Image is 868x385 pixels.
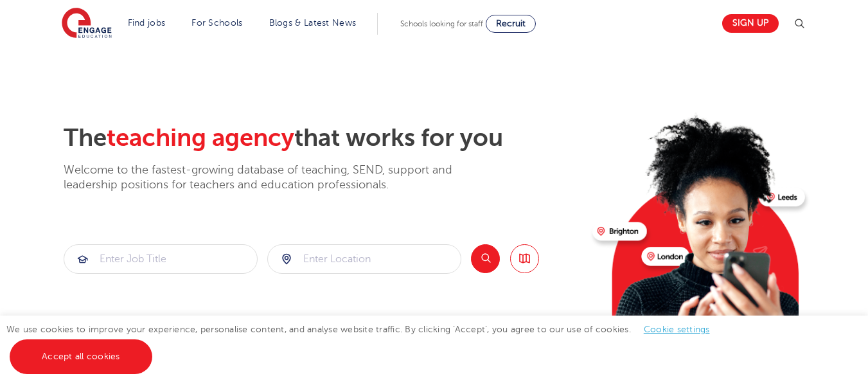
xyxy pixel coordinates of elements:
input: Submit [64,245,257,273]
a: Blogs & Latest News [269,18,357,28]
img: Engage Education [62,8,112,40]
p: Welcome to the fastest-growing database of teaching, SEND, support and leadership positions for t... [64,163,488,193]
h2: The that works for you [64,123,582,153]
a: Cookie settings [644,325,710,334]
input: Submit [268,245,461,273]
span: We use cookies to improve your experience, personalise content, and analyse website traffic. By c... [6,325,723,361]
a: Recruit [486,15,536,33]
a: For Schools [191,18,242,28]
div: Submit [64,244,258,274]
a: Accept all cookies [10,339,152,374]
a: Find jobs [128,18,166,28]
button: Search [471,244,500,273]
div: Submit [267,244,461,274]
span: teaching agency [107,124,294,152]
span: Recruit [496,19,526,28]
span: Schools looking for staff [400,19,483,28]
a: Sign up [722,14,779,33]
